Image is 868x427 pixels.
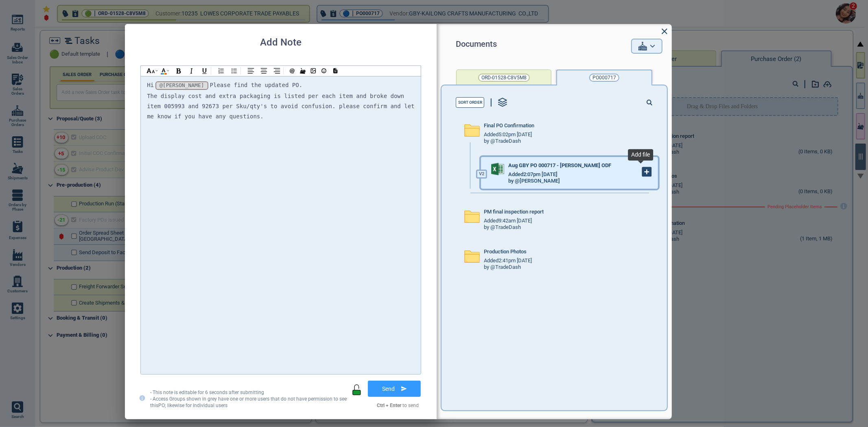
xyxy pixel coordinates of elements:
span: Hi [147,82,154,88]
img: img [310,68,316,74]
span: PO000717 [593,74,616,82]
img: I [188,68,195,74]
div: by @TradeDash [484,224,521,231]
span: Added 2:41pm [DATE] [484,258,532,264]
img: emoji [321,68,326,73]
span: - Access Groups shown in grey have one or more users that do not have permission to see this PO ;... [150,396,347,408]
span: Added 9:42am [DATE] [484,218,532,224]
img: ad [155,70,158,72]
button: Sort Order [456,97,484,108]
h2: Add Note [260,37,302,48]
span: - This note is editable for 6 seconds after submitting [150,390,264,395]
img: AL [247,68,254,74]
img: ad [167,70,169,72]
img: @ [290,68,295,74]
button: Send [368,381,421,397]
img: AC [260,68,267,74]
div: by @TradeDash [484,264,521,270]
div: by @TradeDash [484,138,521,144]
span: Documents [456,39,497,53]
img: excel [491,163,504,176]
img: BL [231,68,238,74]
span: Final PO Confirmation [484,123,534,129]
img: AIcon [162,68,166,72]
span: Please find the updated PO. [210,82,303,88]
img: B [175,68,182,74]
span: Added 2:07pm [DATE] [508,172,558,178]
img: NL [218,68,225,74]
img: AR [273,68,280,74]
div: @[PERSON_NAME] [160,82,204,89]
div: by @[PERSON_NAME] [508,178,560,184]
span: PM final inspection report [484,209,544,215]
strong: Ctrl + Enter [377,403,401,408]
img: / [300,68,306,74]
label: to send [377,403,419,409]
img: hl [146,68,155,73]
span: The display cost and extra packaging is listed per each item and broke down item 005993 and 92673... [147,93,418,120]
span: Added 5:02pm [DATE] [484,132,532,138]
span: ORD-01528-C8V5M8 [481,74,527,82]
img: U [201,68,208,74]
span: Production Photos [484,249,527,255]
label: V 2 [477,170,487,178]
span: Aug GBY PO 000717 - [PERSON_NAME] ODF [508,163,611,169]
